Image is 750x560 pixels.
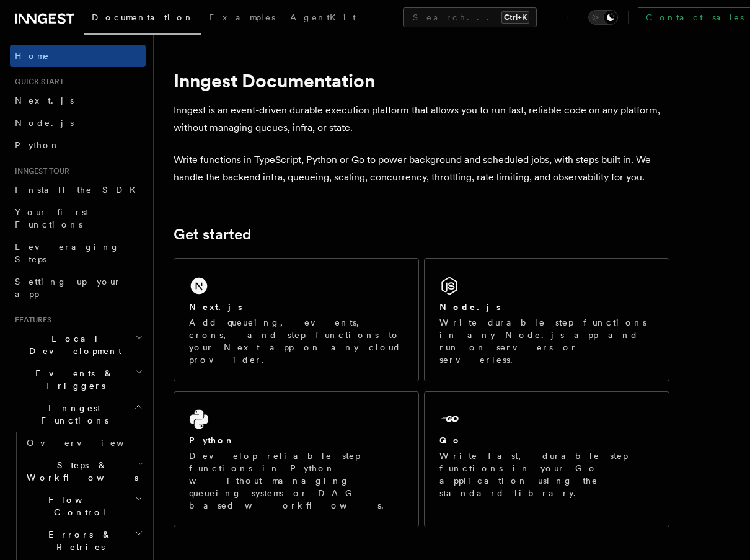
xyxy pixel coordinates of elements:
span: Inngest Functions [10,402,134,427]
a: Install the SDK [10,179,146,201]
kbd: Ctrl+K [501,11,529,24]
a: PythonDevelop reliable step functions in Python without managing queueing systems or DAG based wo... [174,391,419,527]
a: Node.js [10,112,146,134]
h2: Go [439,434,462,447]
a: Leveraging Steps [10,236,146,270]
span: Inngest tour [10,166,69,176]
span: Install the SDK [15,185,143,195]
a: Overview [22,432,146,454]
a: AgentKit [283,4,363,33]
a: Documentation [84,4,201,35]
h2: Node.js [439,301,501,313]
h2: Next.js [189,301,242,313]
button: Flow Control [22,489,146,523]
a: Next.js [10,89,146,112]
a: GoWrite fast, durable step functions in your Go application using the standard library. [424,391,669,527]
span: Events & Triggers [10,367,135,392]
a: Your first Functions [10,201,146,236]
a: Get started [174,226,251,243]
span: Setting up your app [15,277,121,299]
p: Add queueing, events, crons, and step functions to your Next app on any cloud provider. [189,316,404,366]
span: Documentation [92,12,194,22]
a: Setting up your app [10,270,146,305]
span: Overview [27,438,154,448]
span: Home [15,50,50,62]
button: Toggle dark mode [588,10,618,25]
button: Steps & Workflows [22,454,146,489]
p: Write durable step functions in any Node.js app and run on servers or serverless. [439,316,654,366]
p: Inngest is an event-driven durable execution platform that allows you to run fast, reliable code ... [174,102,669,136]
h2: Python [189,434,235,447]
span: Your first Functions [15,207,89,229]
span: AgentKit [290,12,356,22]
a: Node.jsWrite durable step functions in any Node.js app and run on servers or serverless. [424,258,669,381]
span: Python [15,140,60,150]
a: Python [10,134,146,156]
a: Home [10,45,146,67]
p: Write functions in TypeScript, Python or Go to power background and scheduled jobs, with steps bu... [174,151,669,186]
span: Examples [209,12,275,22]
span: Quick start [10,77,64,87]
button: Search...Ctrl+K [403,7,537,27]
h1: Inngest Documentation [174,69,669,92]
span: Node.js [15,118,74,128]
span: Errors & Retries [22,528,135,553]
button: Local Development [10,327,146,362]
span: Leveraging Steps [15,242,120,264]
p: Write fast, durable step functions in your Go application using the standard library. [439,450,654,499]
button: Events & Triggers [10,362,146,397]
span: Features [10,315,51,325]
span: Next.js [15,96,74,105]
span: Steps & Workflows [22,459,138,484]
a: Examples [201,4,283,33]
button: Errors & Retries [22,523,146,558]
p: Develop reliable step functions in Python without managing queueing systems or DAG based workflows. [189,450,404,512]
span: Local Development [10,332,135,357]
a: Next.jsAdd queueing, events, crons, and step functions to your Next app on any cloud provider. [174,258,419,381]
button: Inngest Functions [10,397,146,432]
span: Flow Control [22,494,135,518]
